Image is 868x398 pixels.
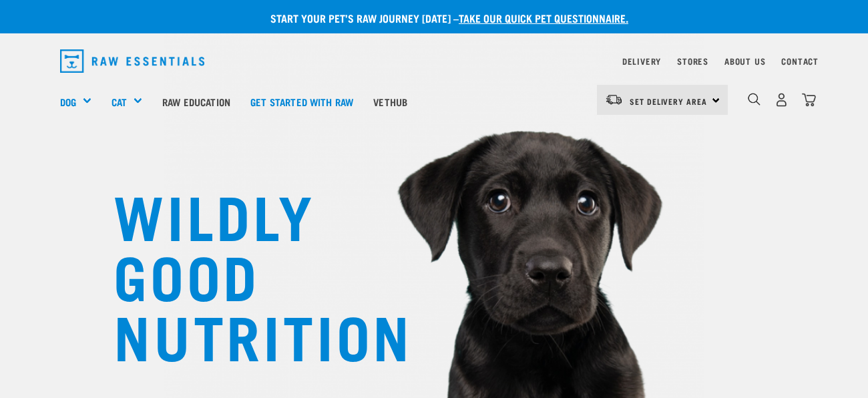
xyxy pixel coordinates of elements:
a: Dog [60,94,76,110]
img: user.png [775,93,789,107]
h1: WILDLY GOOD NUTRITION [114,184,381,364]
a: Cat [112,94,127,110]
a: Stores [677,59,708,63]
img: van-moving.png [605,93,623,106]
a: Vethub [363,75,417,128]
span: Set Delivery Area [630,99,707,104]
img: home-icon-1@2x.png [748,93,761,106]
a: take our quick pet questionnaire. [459,15,628,21]
a: Contact [781,59,819,63]
img: home-icon@2x.png [802,93,816,107]
nav: dropdown navigation [49,44,819,78]
a: Delivery [622,59,661,63]
a: Get started with Raw [240,75,363,128]
img: Raw Essentials Logo [60,49,204,73]
a: About Us [724,59,765,63]
a: Raw Education [152,75,240,128]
